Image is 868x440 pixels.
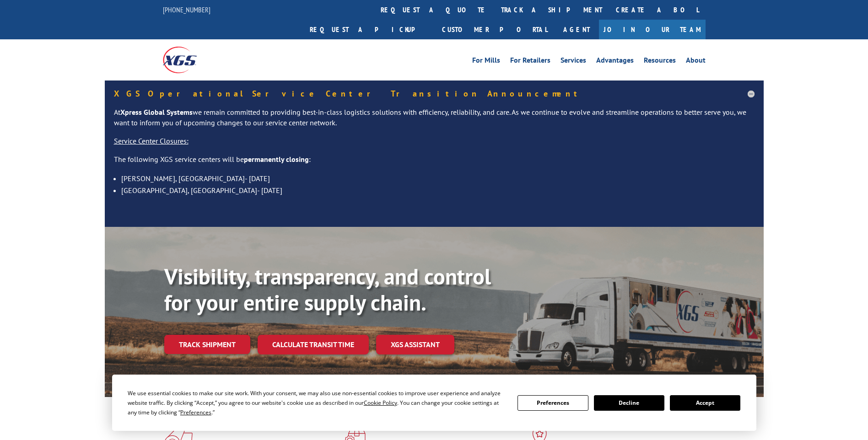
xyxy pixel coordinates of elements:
[114,136,189,145] u: Service Center Closures:
[518,395,588,411] button: Preferences
[258,335,369,354] a: Calculate transit time
[561,57,586,67] a: Services
[376,335,454,354] a: XGS ASSISTANT
[472,57,500,67] a: For Mills
[128,388,507,417] div: We use essential cookies to make our site work. With your consent, we may also use non-essential ...
[114,107,755,136] p: At we remain committed to providing best-in-class logistics solutions with efficiency, reliabilit...
[180,408,211,416] span: Preferences
[594,395,664,411] button: Decline
[599,20,706,39] a: Join Our Team
[163,5,210,14] a: [PHONE_NUMBER]
[244,155,309,164] strong: permanently closing
[596,57,634,67] a: Advantages
[120,107,193,117] strong: Xpress Global Systems
[121,172,755,184] li: [PERSON_NAME], [GEOGRAPHIC_DATA]- [DATE]
[303,20,435,39] a: Request a pickup
[554,20,599,39] a: Agent
[364,399,397,407] span: Cookie Policy
[164,335,250,354] a: Track shipment
[114,90,755,98] h5: XGS Operational Service Center Transition Announcement
[114,154,755,172] p: The following XGS service centers will be :
[164,262,491,317] b: Visibility, transparency, and control for your entire supply chain.
[112,375,756,431] div: Cookie Consent Prompt
[121,184,755,196] li: [GEOGRAPHIC_DATA], [GEOGRAPHIC_DATA]- [DATE]
[510,57,550,67] a: For Retailers
[435,20,554,39] a: Customer Portal
[644,57,676,67] a: Resources
[686,57,706,67] a: About
[670,395,740,411] button: Accept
